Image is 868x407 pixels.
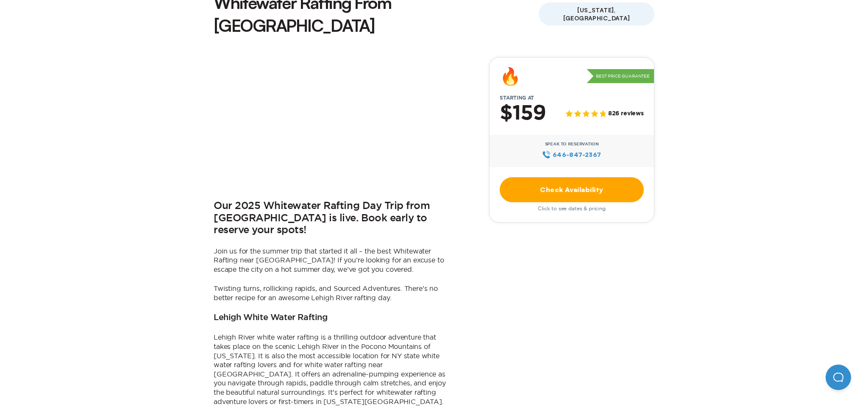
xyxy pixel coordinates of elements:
[542,150,601,159] a: 646‍-847‍-2367
[587,69,654,84] p: Best Price Guarantee
[214,200,451,237] h2: Our 2025 Whitewater Rafting Day Trip from [GEOGRAPHIC_DATA] is live. Book early to reserve your s...
[545,142,599,147] span: Speak to Reservation
[553,150,601,159] span: 646‍-847‍-2367
[826,365,851,390] iframe: Help Scout Beacon - Open
[538,206,606,212] span: Click to see dates & pricing
[214,284,451,302] p: Twisting turns, rollicking rapids, and Sourced Adventures. There’s no better recipe for an awesom...
[214,247,451,274] p: Join us for the summer trip that started it all – the best Whitewater Rafting near [GEOGRAPHIC_DA...
[500,68,521,85] div: 🔥
[500,177,644,202] a: Check Availability
[490,95,544,101] span: Starting at
[214,313,328,323] h3: Lehigh White Water Rafting
[608,110,644,117] span: 826 reviews
[214,333,451,406] p: Lehigh River white water rafting is a thrilling outdoor adventure that takes place on the scenic ...
[500,103,546,125] h2: $159
[539,3,654,25] span: [US_STATE], [GEOGRAPHIC_DATA]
